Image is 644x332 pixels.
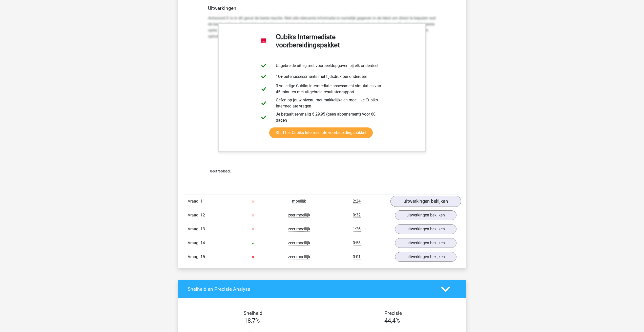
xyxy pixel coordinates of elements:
a: uitwerkingen bekijken [390,196,461,207]
span: Vraag [188,198,200,204]
h4: Precisie [328,310,459,316]
span: Geef feedback [210,169,231,173]
span: 14 [200,240,205,245]
span: zeer moeilijk [288,240,310,246]
h4: Snelheid en Precisie Analyse [188,286,433,292]
span: 18,7% [244,317,260,324]
span: zeer moeilijk [288,254,310,259]
span: 13 [200,227,205,231]
a: Start het Cubiks Intermediate voorbereidingspakket [269,127,373,138]
span: 0:01 [353,254,361,259]
span: Vraag [188,212,200,218]
p: Antwoord D is in dit geval de beste reactie. Niet alle relevante informatie is namelijk gegeven i... [208,15,436,39]
span: Vraag [188,254,200,260]
span: zeer moeilijk [288,213,310,218]
span: 0:58 [353,240,361,246]
span: Vraag [188,226,200,232]
a: uitwerkingen bekijken [395,210,456,220]
span: Vraag [188,240,200,246]
span: 44,4% [384,317,400,324]
span: 11 [200,199,205,204]
h4: Uitwerkingen [208,5,436,11]
span: 1:26 [353,227,361,232]
a: uitwerkingen bekijken [395,252,456,262]
h4: Snelheid [188,310,318,316]
span: 15 [200,254,205,259]
span: zeer moeilijk [288,227,310,232]
span: 0:32 [353,213,361,218]
a: uitwerkingen bekijken [395,224,456,234]
span: 12 [200,213,205,217]
span: moeilijk [292,199,306,204]
a: uitwerkingen bekijken [395,238,456,248]
span: 2:24 [353,199,361,204]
